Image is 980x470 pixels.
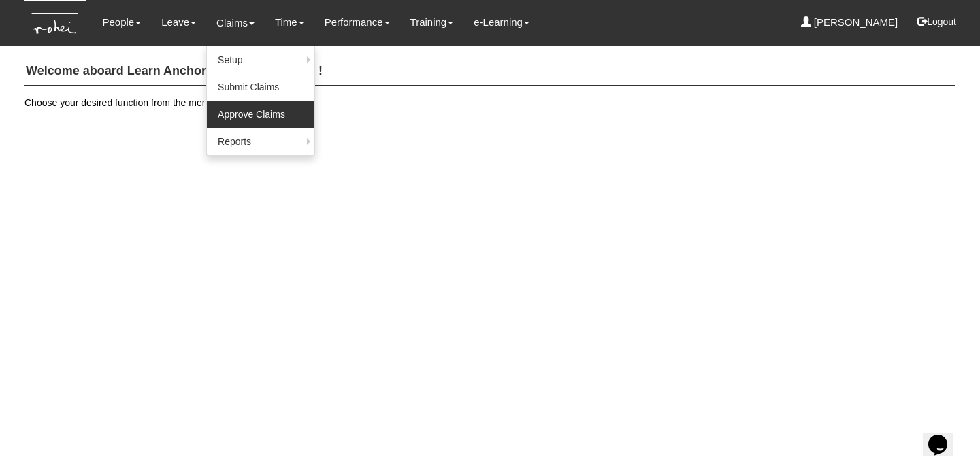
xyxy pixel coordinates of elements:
[207,128,314,155] a: Reports
[275,7,304,38] a: Time
[24,58,955,86] h4: Welcome aboard Learn Anchor, [PERSON_NAME] !
[410,7,454,38] a: Training
[923,416,966,456] iframe: chat widget
[161,7,196,38] a: Leave
[474,7,529,38] a: e-Learning
[102,7,141,38] a: People
[908,5,966,38] button: Logout
[24,96,955,110] p: Choose your desired function from the menu above.
[207,101,314,128] a: Approve Claims
[801,7,898,38] a: [PERSON_NAME]
[24,1,86,46] img: KTs7HI1dOZG7tu7pUkOpGGQAiEQAiEQAj0IhBB1wtXDg6BEAiBEAiBEAiB4RGIoBtemSRFIRACIRACIRACIdCLQARdL1w5OAR...
[207,46,314,73] a: Setup
[325,7,390,38] a: Performance
[207,73,314,101] a: Submit Claims
[216,7,255,39] a: Claims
